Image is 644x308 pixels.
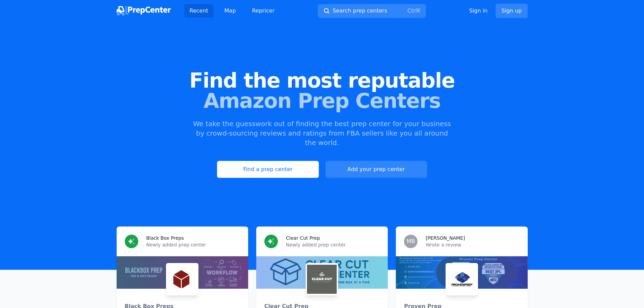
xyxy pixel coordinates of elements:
img: Proven Prep [447,264,477,294]
button: Search prep centersCtrlK [318,4,426,18]
a: Recent [184,4,214,18]
kbd: K [417,7,421,14]
a: Repricer [247,4,280,18]
a: Sign in [469,7,488,15]
span: Amazon Prep Centers [11,91,633,111]
a: Map [219,4,241,18]
p: Newly added prep center [146,241,240,248]
p: We take the guesswork out of finding the best prep center for your business by crowd-sourcing rev... [192,119,452,147]
span: Search prep centers [333,7,387,15]
p: Newly added prep center [286,241,380,248]
h3: Clear Cut Prep [286,235,320,241]
img: Clear Cut Prep [307,264,337,294]
kbd: Ctrl [407,7,417,14]
img: Black Box Preps [167,264,197,294]
img: PrepCenter [117,6,171,16]
span: MB [407,239,415,244]
p: Wrote a review [426,241,519,248]
a: Add your prep center [326,161,427,178]
a: Sign up [496,4,527,18]
h3: [PERSON_NAME] [426,235,465,241]
span: Find the most reputable [11,70,633,91]
h3: Black Box Preps [146,235,184,241]
a: Find a prep center [217,161,318,178]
